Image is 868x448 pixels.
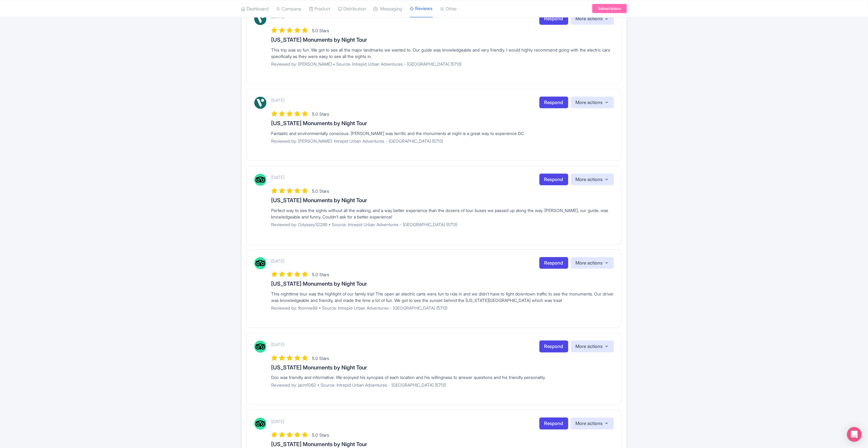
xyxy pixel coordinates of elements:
[271,221,614,228] p: Reviewed by: Odyssey32288 • Source: Intrepid Urban Adventures - [GEOGRAPHIC_DATA] (5713)
[271,174,285,180] p: [DATE]
[539,341,568,353] a: Respond
[254,13,267,25] img: Viator Logo
[276,0,302,17] a: Company
[271,130,614,137] div: Fantastic and environmentally conscious. [PERSON_NAME] was terrific and the monuments at night is...
[338,0,366,17] a: Distribution
[271,291,614,303] div: This nighttime tour was the highlight of our family trip! The open air electric carts were fun to...
[271,305,614,311] p: Reviewed by: fbonnie89 • Source: Intrepid Urban Adventures - [GEOGRAPHIC_DATA] (5713)
[271,442,614,448] h3: [US_STATE] Monuments by Night Tour
[254,341,267,353] img: Tripadvisor Logo
[847,427,862,442] div: Open Intercom Messenger
[271,37,614,43] h3: [US_STATE] Monuments by Night Tour
[271,258,285,264] p: [DATE]
[309,0,331,17] a: Product
[539,97,568,109] a: Respond
[254,97,267,109] img: Viator Logo
[271,197,614,203] h3: [US_STATE] Monuments by Night Tour
[271,341,285,348] p: [DATE]
[312,433,329,438] span: 5.0 Stars
[571,174,614,186] button: More actions
[271,365,614,371] h3: [US_STATE] Monuments by Night Tour
[571,341,614,353] button: More actions
[440,0,457,17] a: Other
[571,257,614,269] button: More actions
[592,4,627,13] a: Subscription
[254,418,267,430] img: Tripadvisor Logo
[571,97,614,109] button: More actions
[539,257,568,269] a: Respond
[271,120,614,126] h3: [US_STATE] Monuments by Night Tour
[241,0,269,17] a: Dashboard
[312,111,329,117] span: 5.0 Stars
[374,0,403,17] a: Messaging
[571,418,614,430] button: More actions
[254,257,267,269] img: Tripadvisor Logo
[539,174,568,186] a: Respond
[271,61,614,67] p: Reviewed by: [PERSON_NAME] • Source: Intrepid Urban Adventures - [GEOGRAPHIC_DATA] (5713)
[271,382,614,388] p: Reviewed by: jacm1062 • Source: Intrepid Urban Adventures - [GEOGRAPHIC_DATA] (5713)
[271,138,614,144] p: Reviewed by: [PERSON_NAME]: Intrepid Urban Adventures - [GEOGRAPHIC_DATA] (5713)
[312,188,329,194] span: 5.0 Stars
[271,97,285,103] p: [DATE]
[271,47,614,60] div: This trip was so fun. We got to see all the major landmarks we wanted to. Our guide was knowledge...
[271,281,614,287] h3: [US_STATE] Monuments by Night Tour
[271,418,285,425] p: [DATE]
[312,28,329,33] span: 5.0 Stars
[539,418,568,430] a: Respond
[254,174,267,186] img: Tripadvisor Logo
[312,272,329,277] span: 5.0 Stars
[271,207,614,220] div: Perfect way to see the sights without all the walking, and a way better experience than the dozen...
[539,13,568,25] a: Respond
[312,356,329,361] span: 5.0 Stars
[271,374,614,380] div: Doc was friendly and informative. We enjoyed his synopsis of each location and his willingness to...
[571,13,614,25] button: More actions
